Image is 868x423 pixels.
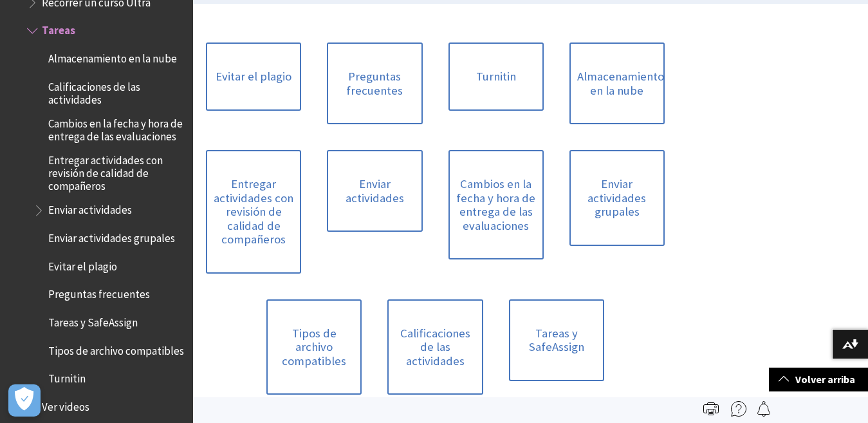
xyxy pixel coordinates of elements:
[769,368,868,391] a: Volver arriba
[509,299,604,381] a: Tareas y SafeAssign
[731,401,746,417] img: More help
[756,401,771,417] img: Follow this page
[48,76,184,106] span: Calificaciones de las actividades
[48,200,132,217] span: Enviar actividades
[42,20,75,37] span: Tareas
[448,42,544,111] a: Turnitin
[569,150,665,246] a: Enviar actividades grupales
[48,340,184,357] span: Tipos de archivo compatibles
[48,113,184,143] span: Cambios en la fecha y hora de entrega de las evaluaciones
[48,48,177,65] span: Almacenamiento en la nube
[48,312,138,329] span: Tareas y SafeAssign
[327,150,422,232] a: Enviar actividades
[48,256,117,273] span: Evitar el plagio
[266,299,362,395] a: Tipos de archivo compatibles
[206,150,301,274] a: Entregar actividades con revisión de calidad de compañeros
[48,227,175,245] span: Enviar actividades grupales
[48,368,86,386] span: Turnitin
[48,284,150,301] span: Preguntas frecuentes
[569,42,665,124] a: Almacenamiento en la nube
[448,150,544,259] a: Cambios en la fecha y hora de entrega de las evaluaciones
[387,299,483,395] a: Calificaciones de las actividades
[206,42,301,111] a: Evitar el plagio
[327,42,422,124] a: Preguntas frecuentes
[42,396,89,413] span: Ver videos
[703,401,719,417] img: Print
[48,149,184,193] span: Entregar actividades con revisión de calidad de compañeros
[8,384,41,417] button: Abrir preferencias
